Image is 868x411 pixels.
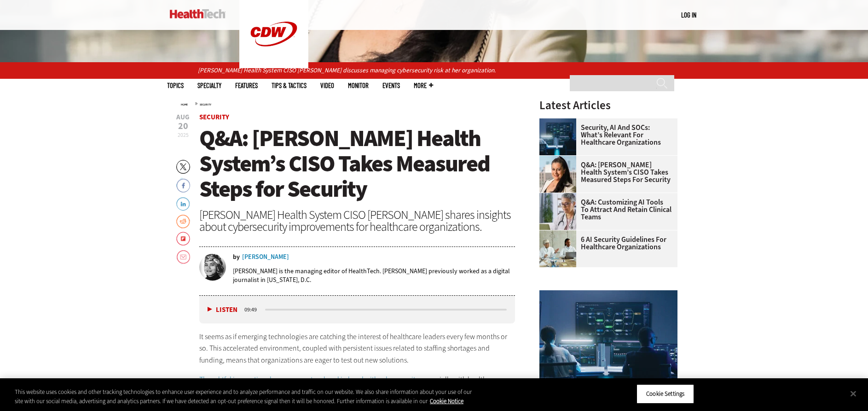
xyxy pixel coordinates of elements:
p: , especially with healthcare being a highly targeted industry for malicious actors. [199,374,515,397]
a: [PERSON_NAME] [242,254,289,260]
a: Doctors meeting in the office [539,230,581,238]
span: Specialty [197,82,221,89]
img: Doctors meeting in the office [539,230,576,267]
p: [PERSON_NAME] is the managing editor of HealthTech. [PERSON_NAME] previously worked as a digital ... [233,267,515,284]
div: media player [199,296,515,323]
span: Topics [167,82,184,89]
div: » [181,100,515,107]
img: Connie Barrera [539,156,576,193]
button: Close [843,383,863,404]
span: 20 [176,122,190,131]
h3: Latest Articles [539,100,677,111]
a: Connie Barrera [539,156,581,163]
img: security team in high-tech computer room [539,118,576,155]
a: Events [382,82,400,89]
a: Q&A: [PERSON_NAME] Health System’s CISO Takes Measured Steps for Security [539,161,672,183]
a: Security [199,112,229,122]
a: Video [320,82,334,89]
a: 6 AI Security Guidelines for Healthcare Organizations [539,236,672,251]
a: Features [235,82,258,89]
span: 2025 [178,131,189,139]
div: duration [243,305,264,314]
img: Teta-Alim [199,254,226,281]
a: CDW [239,61,308,70]
button: Cookie Settings [637,384,694,404]
div: [PERSON_NAME] Health System CISO [PERSON_NAME] shares insights about cybersecurity improvements f... [199,209,515,233]
a: Tips & Tactics [272,82,307,89]
button: Listen [208,306,237,313]
a: Q&A: Customizing AI Tools To Attract and Retain Clinical Teams [539,199,672,221]
a: More information about your privacy [430,397,463,405]
a: Log in [681,11,696,19]
p: It seems as if emerging technologies are catching the interest of healthcare leaders every few mo... [199,331,515,366]
div: User menu [681,10,696,20]
a: Security, AI and SOCs: What’s Relevant for Healthcare Organizations [539,124,672,146]
a: Thoughtful innovation, however, must go hand in hand with cybersecurity [199,375,419,384]
a: MonITor [348,82,369,89]
a: security team in high-tech computer room [539,118,581,126]
a: doctor on laptop [539,193,581,200]
span: Q&A: [PERSON_NAME] Health System’s CISO Takes Measured Steps for Security [199,123,490,204]
span: More [414,82,433,89]
img: doctor on laptop [539,193,576,230]
img: Home [170,9,226,18]
div: This website uses cookies and other tracking technologies to enhance user experience and to analy... [15,388,477,405]
a: Home [181,103,188,106]
span: Aug [176,114,190,121]
a: Security [200,103,211,106]
img: security team in high-tech computer room [539,290,677,394]
span: by [233,254,240,260]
